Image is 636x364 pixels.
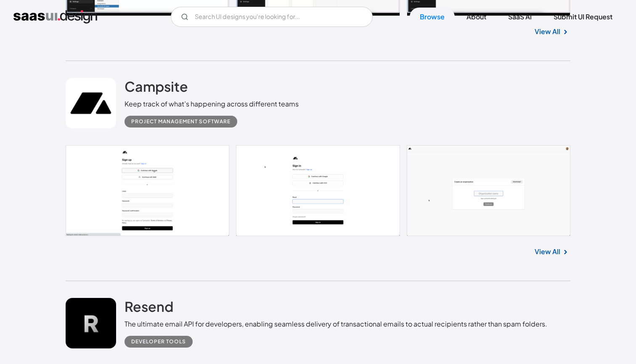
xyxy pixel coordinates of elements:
a: Submit UI Request [543,8,623,26]
div: Project Management Software [131,117,231,127]
form: Email Form [171,7,373,27]
a: SaaS Ai [498,8,542,26]
div: Developer tools [131,337,186,347]
a: View All [535,247,560,257]
a: About [456,8,496,26]
input: Search UI designs you're looking for... [171,7,373,27]
a: Resend [125,298,173,319]
h2: Campsite [125,78,188,95]
a: Browse [410,8,455,26]
h2: Resend [125,298,173,315]
div: The ultimate email API for developers, enabling seamless delivery of transactional emails to actu... [125,319,547,329]
a: Campsite [125,78,188,99]
a: home [13,10,97,24]
div: Keep track of what’s happening across different teams [125,99,299,109]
